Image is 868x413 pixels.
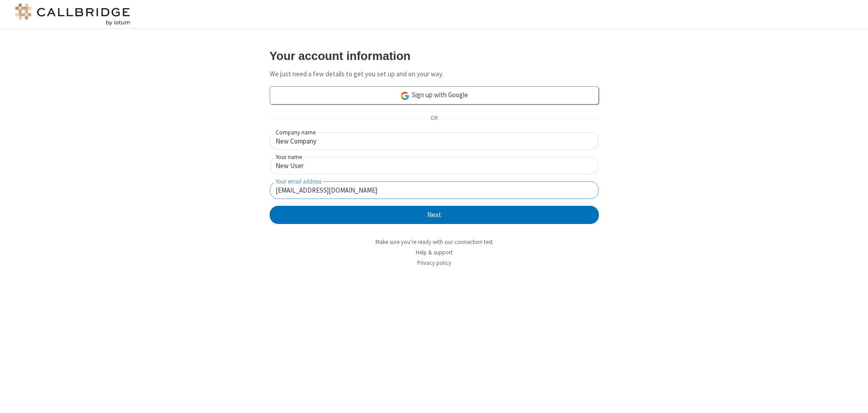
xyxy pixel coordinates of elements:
[270,181,599,199] input: Your email address
[270,132,599,150] input: Company name
[417,259,451,267] a: Privacy policy
[270,50,599,62] h3: Your account information
[270,157,599,174] input: Your name
[270,86,599,104] a: Sign up with Google
[375,238,493,246] a: Make sure you're ready with our connection test
[400,91,410,101] img: google-icon.png
[427,112,441,125] span: OR
[14,4,132,25] img: logo@2x.png
[270,206,599,224] button: Next
[416,249,453,256] a: Help & support
[270,69,599,80] p: We just need a few details to get you set up and on your way.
